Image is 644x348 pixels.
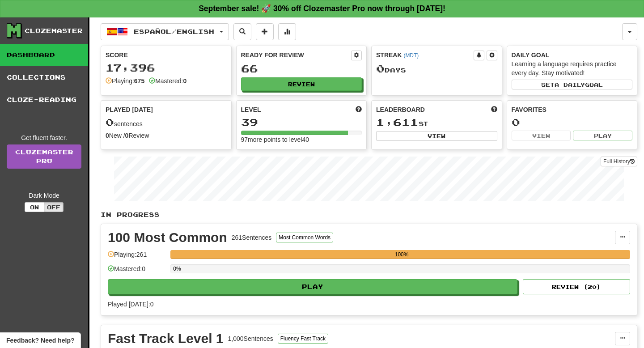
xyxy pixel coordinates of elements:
[555,81,585,88] span: a daily
[44,202,64,212] button: Off
[241,63,362,74] div: 66
[108,301,153,308] span: Played [DATE]: 0
[376,63,497,75] div: Day s
[356,105,362,114] span: Score more points to level up
[232,233,272,242] div: 261 Sentences
[106,131,227,140] div: New / Review
[134,77,144,85] strong: 675
[106,76,144,85] div: Playing:
[25,202,44,212] button: On
[108,279,517,294] button: Play
[512,105,633,114] div: Favorites
[573,131,632,140] button: Play
[199,4,445,13] strong: September sale! 🚀 30% off Clozemaster Pro now through [DATE]!
[512,117,633,128] div: 0
[512,131,571,140] button: View
[134,28,214,35] span: Español / English
[25,26,83,35] div: Clozemaster
[241,77,362,91] button: Review
[278,334,328,344] button: Fluency Fast Track
[108,264,166,279] div: Mastered: 0
[6,336,74,345] span: Open feedback widget
[106,51,227,59] div: Score
[7,133,81,142] div: Get fluent faster.
[241,105,261,114] span: Level
[376,51,474,59] div: Streak
[491,105,497,114] span: This week in points, UTC
[106,117,227,128] div: sentences
[106,132,109,139] strong: 0
[7,191,81,200] div: Dark Mode
[276,233,333,242] button: Most Common Words
[108,231,227,244] div: 100 Most Common
[512,80,633,89] button: Seta dailygoal
[7,144,81,169] a: ClozemasterPro
[376,62,385,75] span: 0
[106,62,227,73] div: 17,396
[376,117,497,128] div: st
[376,131,497,141] button: View
[108,250,166,265] div: Playing: 261
[173,250,630,259] div: 100%
[106,105,153,114] span: Played [DATE]
[125,132,129,139] strong: 0
[101,210,637,219] p: In Progress
[241,135,362,144] div: 97 more points to level 40
[241,51,352,59] div: Ready for Review
[601,157,637,166] button: Full History
[241,117,362,128] div: 39
[376,105,425,114] span: Leaderboard
[523,279,630,294] button: Review (20)
[376,116,419,128] span: 1,611
[512,59,633,77] div: Learning a language requires practice every day. Stay motivated!
[256,23,274,40] button: Add sentence to collection
[106,116,114,128] span: 0
[403,52,419,59] a: (MDT)
[278,23,296,40] button: More stats
[183,77,186,85] strong: 0
[149,76,186,85] div: Mastered:
[233,23,251,40] button: Search sentences
[108,332,224,345] div: Fast Track Level 1
[512,51,633,59] div: Daily Goal
[101,23,229,40] button: Español/English
[228,334,273,343] div: 1,000 Sentences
